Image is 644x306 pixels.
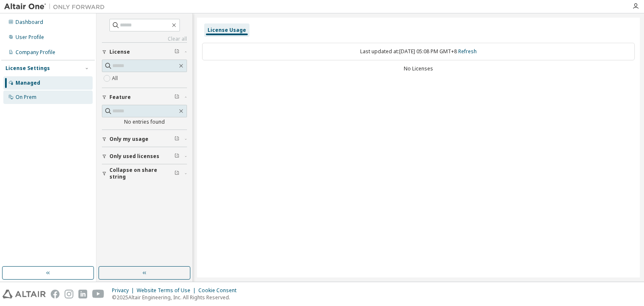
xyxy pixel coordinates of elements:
div: User Profile [16,34,44,41]
button: Collapse on share string [102,164,187,183]
span: Clear filter [174,94,179,101]
div: License Settings [5,65,50,72]
div: No Licenses [202,65,635,72]
div: Website Terms of Use [137,287,198,294]
a: Clear all [102,36,187,42]
div: Cookie Consent [198,287,241,294]
span: Clear filter [174,49,179,55]
button: License [102,43,187,61]
span: Clear filter [174,170,179,177]
img: facebook.svg [51,290,60,298]
img: linkedin.svg [78,290,87,298]
a: Refresh [458,48,477,55]
button: Only used licenses [102,147,187,166]
button: Only my usage [102,130,187,148]
div: On Prem [16,94,36,101]
span: Feature [109,94,131,101]
button: Feature [102,88,187,106]
p: © 2025 Altair Engineering, Inc. All Rights Reserved. [112,294,241,301]
img: Altair One [4,3,109,11]
span: Collapse on share string [109,167,174,180]
img: youtube.svg [92,290,104,298]
div: Managed [16,80,40,86]
span: Clear filter [174,153,179,160]
label: All [112,73,119,83]
div: Company Profile [16,49,55,56]
div: Last updated at: [DATE] 05:08 PM GMT+8 [202,43,635,60]
span: License [109,49,130,55]
div: License Usage [208,27,246,34]
div: Privacy [112,287,137,294]
img: altair_logo.svg [3,290,46,298]
img: instagram.svg [65,290,73,298]
span: Only my usage [109,136,148,143]
div: No entries found [102,119,187,125]
div: Dashboard [16,19,43,26]
span: Clear filter [174,136,179,143]
span: Only used licenses [109,153,159,160]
